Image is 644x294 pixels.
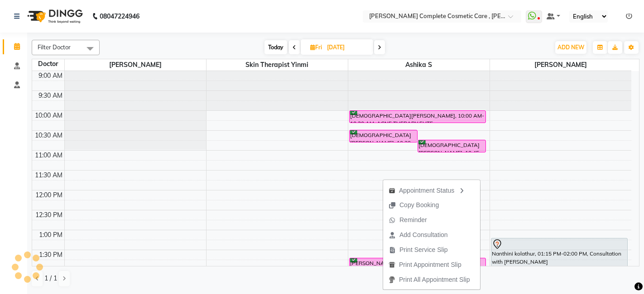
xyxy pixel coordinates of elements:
div: 12:00 PM [34,190,64,200]
div: 10:30 AM [33,131,64,140]
span: Fri [308,44,324,51]
div: Nanthini kolathur, 01:15 PM-02:00 PM, Consultation with [PERSON_NAME] [491,238,628,267]
div: 9:00 AM [37,71,64,81]
span: Reminder [399,215,427,225]
div: 10:00 AM [33,111,64,120]
span: Filter Doctor [38,43,71,51]
input: 2025-09-05 [324,41,370,54]
div: 12:30 PM [34,210,64,220]
img: printapt.png [389,261,395,268]
span: Print Appointment Slip [399,260,461,270]
img: logo [23,4,85,29]
img: apt_status.png [389,187,395,194]
span: Add Consultation [399,230,448,240]
div: 11:00 AM [33,151,64,160]
span: 1 / 1 [44,274,57,283]
img: printall.png [389,276,395,283]
span: Print All Appointment Slip [399,275,470,285]
div: [DEMOGRAPHIC_DATA][PERSON_NAME], 10:30 AM-10:50 AM, ACNE THERAPY ELITE [350,130,417,142]
div: [PERSON_NAME], 01:45 PM-02:15 PM, scalp detox gold [350,258,485,276]
span: Copy Booking [399,200,439,210]
span: Print Service Slip [399,245,448,255]
div: Appointment Status [383,182,480,198]
div: [DEMOGRAPHIC_DATA][PERSON_NAME], 10:45 AM-11:05 AM, DERMA PLANNING BASIC [418,140,485,152]
span: [PERSON_NAME] [65,59,206,71]
b: 08047224946 [100,4,139,29]
div: 1:00 PM [37,230,64,240]
span: Today [264,40,287,54]
div: 9:30 AM [37,91,64,100]
div: 11:30 AM [33,171,64,180]
div: 1:30 PM [37,250,64,260]
span: ashika s [348,59,490,71]
span: [PERSON_NAME] [490,59,632,71]
span: skin therapist yinmi [207,59,348,71]
span: ADD NEW [557,44,584,51]
div: [DEMOGRAPHIC_DATA][PERSON_NAME], 10:00 AM-10:20 AM, ACNE THERAPY ELITE [350,111,485,123]
div: Doctor [32,59,64,69]
button: ADD NEW [555,41,586,54]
